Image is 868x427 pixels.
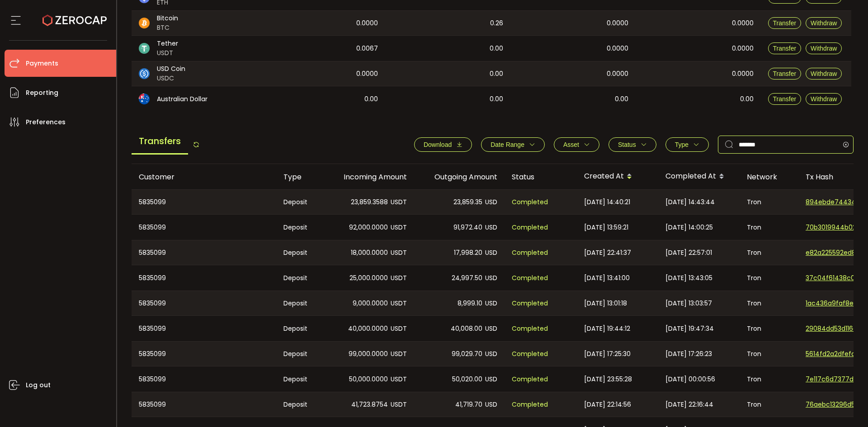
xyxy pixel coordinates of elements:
span: USD Coin [157,64,185,74]
div: Deposit [276,291,324,315]
span: [DATE] 00:00:56 [665,374,715,385]
span: USDT [391,273,407,283]
span: USDT [391,324,407,334]
span: USD [485,197,497,207]
span: Australian Dollar [157,94,208,104]
div: Outgoing Amount [414,172,505,182]
button: Transfer [768,68,802,80]
span: USDT [391,399,407,410]
div: Deposit [276,265,324,291]
span: 0.26 [490,18,503,28]
button: Asset [554,137,599,152]
span: 0.0000 [607,18,628,28]
span: 0.00 [740,94,754,104]
span: 23,859.35 [453,197,482,207]
iframe: Chat Widget [763,329,868,427]
span: Completed [512,222,548,233]
span: [DATE] 23:55:28 [584,374,632,385]
span: 92,000.0000 [349,222,388,233]
div: 5835099 [132,342,276,366]
span: USDT [157,48,178,58]
span: Payments [26,57,58,70]
span: Withdraw [811,19,837,27]
button: Date Range [481,137,545,152]
span: Log out [26,379,51,392]
span: [DATE] 19:47:34 [665,324,714,334]
div: Created At [577,169,658,184]
span: Withdraw [811,95,837,103]
button: Withdraw [806,93,842,105]
span: [DATE] 22:41:37 [584,248,631,258]
span: 0.00 [615,94,628,104]
div: Type [276,172,324,182]
span: [DATE] 19:44:12 [584,324,630,334]
span: Date Range [491,141,524,148]
div: 5835099 [132,291,276,315]
span: 0.00 [490,94,503,104]
div: Tron [740,240,798,265]
button: Type [665,137,709,152]
span: USD [485,349,497,359]
span: 18,000.0000 [351,248,388,258]
span: 41,723.8754 [351,399,388,410]
span: 24,997.50 [452,273,482,283]
span: USD [485,222,497,233]
div: Tron [740,316,798,341]
span: 99,000.0000 [349,349,388,359]
div: Deposit [276,366,324,392]
span: Transfers [132,129,188,155]
span: 9,000.0000 [353,298,388,309]
span: Completed [512,374,548,385]
span: BTC [157,23,178,33]
div: 5835099 [132,190,276,214]
span: USDT [391,374,407,385]
span: [DATE] 17:26:23 [665,349,712,359]
span: Reporting [26,86,58,99]
div: Tron [740,366,798,392]
div: Tron [740,291,798,315]
button: Status [609,137,656,152]
span: 0.0000 [732,69,754,79]
span: 0.0000 [732,18,754,28]
span: 0.00 [364,94,378,104]
div: Status [505,172,577,182]
span: [DATE] 22:57:01 [665,248,712,258]
span: USD [485,324,497,334]
span: 50,020.00 [452,374,482,385]
span: USDT [391,248,407,258]
div: 5835099 [132,366,276,392]
div: Deposit [276,342,324,366]
span: Completed [512,273,548,283]
span: [DATE] 13:03:57 [665,298,712,309]
span: Withdraw [811,70,837,77]
span: USD [485,248,497,258]
img: aud_portfolio.svg [139,94,150,104]
div: Deposit [276,190,324,214]
span: 0.0000 [356,18,378,28]
span: Completed [512,298,548,309]
div: Deposit [276,316,324,341]
span: 0.0067 [356,43,378,54]
button: Transfer [768,93,802,105]
span: 40,000.0000 [348,324,388,334]
button: Withdraw [806,68,842,80]
div: 5835099 [132,392,276,417]
button: Withdraw [806,17,842,29]
div: Network [740,172,798,182]
span: 0.0000 [732,43,754,54]
span: USD [485,399,497,410]
span: Transfer [773,45,797,52]
span: [DATE] 22:14:56 [584,399,631,410]
div: Customer [132,172,276,182]
span: Type [675,141,689,148]
img: usdc_portfolio.svg [139,68,150,79]
span: [DATE] 13:41:00 [584,273,630,283]
span: Tether [157,39,178,48]
div: Tron [740,190,798,214]
span: Completed [512,349,548,359]
div: Deposit [276,215,324,240]
span: 0.00 [490,43,503,54]
img: btc_portfolio.svg [139,18,150,28]
span: USD [485,374,497,385]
